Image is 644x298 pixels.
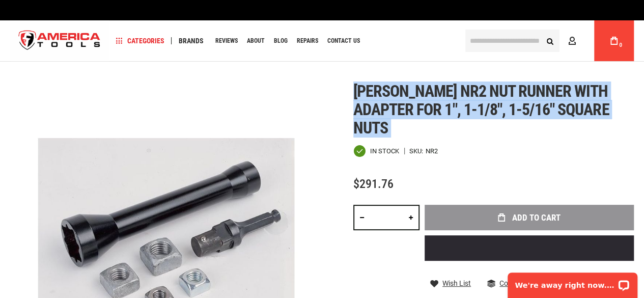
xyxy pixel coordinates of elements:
[292,34,323,48] a: Repairs
[211,34,242,48] a: Reviews
[247,38,265,44] span: About
[499,280,528,287] span: Compare
[179,37,204,44] span: Brands
[501,266,644,298] iframe: LiveChat chat widget
[269,34,292,48] a: Blog
[215,38,238,44] span: Reviews
[619,42,622,48] span: 0
[111,34,169,48] a: Categories
[442,280,471,287] span: Wish List
[242,34,269,48] a: About
[116,37,164,44] span: Categories
[274,38,288,44] span: Blog
[370,148,399,154] span: In stock
[353,145,399,157] div: Availability
[353,177,394,191] span: $291.76
[409,148,426,154] strong: SKU
[10,22,109,60] a: store logo
[540,31,559,50] button: Search
[323,34,365,48] a: Contact Us
[10,22,109,60] img: America Tools
[353,82,609,138] span: [PERSON_NAME] nr2 nut runner with adapter for 1", 1-1/8", 1-5/16" square nuts
[174,34,208,48] a: Brands
[327,38,360,44] span: Contact Us
[430,279,471,288] a: Wish List
[297,38,318,44] span: Repairs
[426,148,438,154] div: NR2
[487,279,528,288] a: Compare
[604,20,624,61] a: 0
